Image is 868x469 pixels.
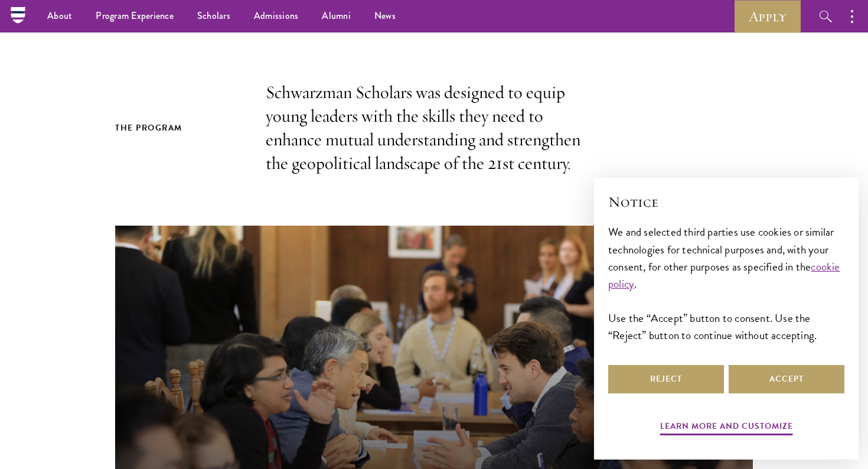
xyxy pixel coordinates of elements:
button: Accept [729,365,844,393]
p: Schwarzman Scholars was designed to equip young leaders with the skills they need to enhance mutu... [266,81,602,175]
button: Learn more and customize [660,419,793,437]
div: We and selected third parties use cookies or similar technologies for technical purposes and, wit... [608,223,844,343]
a: cookie policy [608,258,840,292]
button: Reject [608,365,724,393]
h2: Notice [608,192,844,212]
h2: The Program [115,120,242,135]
